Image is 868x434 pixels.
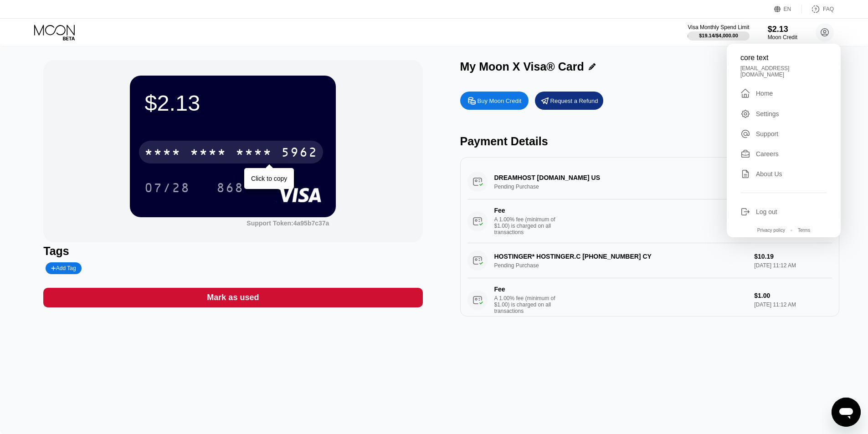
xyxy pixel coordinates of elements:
[144,90,321,116] div: $2.13
[699,33,738,38] div: $19.14 / $4,000.00
[823,6,834,12] div: FAQ
[144,182,190,196] div: 07/28
[46,262,81,274] div: Add Tag
[740,149,827,159] div: Careers
[754,301,832,308] div: [DATE] 11:12 AM
[740,88,750,99] div: 
[757,228,785,233] div: Privacy policy
[756,130,778,138] div: Support
[251,175,287,182] div: Click to copy
[740,109,827,119] div: Settings
[43,288,422,307] div: Mark as used
[460,135,839,148] div: Payment Details
[138,176,197,199] div: 07/28
[768,25,797,34] div: $2.13
[688,24,749,41] div: Visa Monthly Spend Limit$19.14/$4,000.00
[494,286,558,293] div: Fee
[467,278,832,322] div: FeeA 1.00% fee (minimum of $1.00) is charged on all transactions$1.00[DATE] 11:12 AM
[756,170,782,178] div: About Us
[494,216,563,235] div: A 1.00% fee (minimum of $1.00) is charged on all transactions
[740,88,827,99] div: Home
[798,228,810,233] div: Terms
[768,25,797,41] div: $2.13Moon Credit
[802,5,834,14] div: FAQ
[832,398,861,427] iframe: Button to launch messaging window
[756,110,779,117] div: Settings
[494,295,563,314] div: A 1.00% fee (minimum of $1.00) is charged on all transactions
[740,129,827,139] div: Support
[210,176,251,199] div: 868
[247,220,329,227] div: Support Token: 4a95b7c37a
[774,5,802,14] div: EN
[756,208,777,215] div: Log out
[740,207,827,217] div: Log out
[784,6,791,12] div: EN
[768,34,797,41] div: Moon Credit
[467,199,832,243] div: FeeA 1.00% fee (minimum of $1.00) is charged on all transactions$1.00[DATE] 12:54 PM
[740,169,827,179] div: About Us
[460,60,584,73] div: My Moon X Visa® Card
[688,24,749,31] div: Visa Monthly Spend Limit
[535,92,603,110] div: Request a Refund
[494,207,558,214] div: Fee
[754,292,832,299] div: $1.00
[550,97,598,105] div: Request a Refund
[51,265,76,271] div: Add Tag
[740,54,827,62] div: core text
[460,92,529,110] div: Buy Moon Credit
[756,150,779,158] div: Careers
[216,182,244,196] div: 868
[207,292,259,303] div: Mark as used
[740,65,827,78] div: [EMAIL_ADDRESS][DOMAIN_NAME]
[756,90,773,97] div: Home
[281,146,318,161] div: 5962
[478,97,522,105] div: Buy Moon Credit
[43,245,422,258] div: Tags
[247,220,329,227] div: Support Token:4a95b7c37a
